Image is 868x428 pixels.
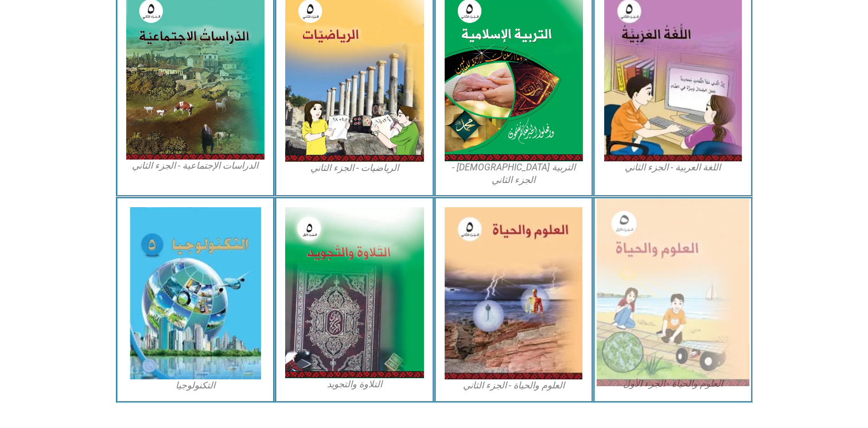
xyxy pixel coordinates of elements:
figcaption: الدراسات الإجتماعية - الجزء الثاني [126,159,265,172]
figcaption: التلاوة والتجويد [285,378,424,391]
figcaption: اللغة العربية - الجزء الثاني [604,161,742,174]
figcaption: الرياضيات - الجزء الثاني [285,162,424,174]
figcaption: العلوم والحياة - الجزء الثاني [445,379,583,392]
figcaption: التكنولوجيا [126,379,265,392]
figcaption: التربية [DEMOGRAPHIC_DATA] - الجزء الثاني [445,161,583,187]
